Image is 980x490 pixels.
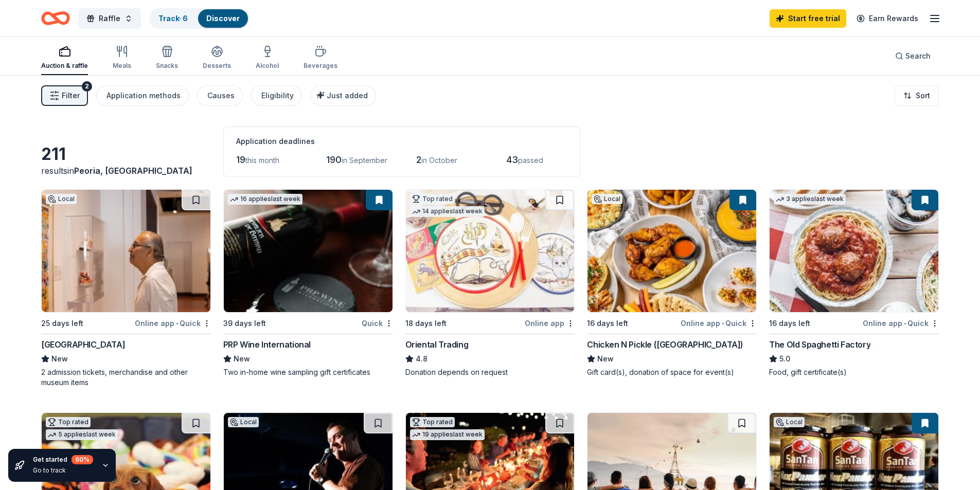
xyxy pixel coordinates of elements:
button: Application methods [96,85,189,106]
div: Application methods [106,89,181,102]
div: 5 applies last week [46,429,118,440]
div: 19 applies last week [410,429,485,440]
img: Image for The Old Spaghetti Factory [770,190,938,312]
div: Top rated [46,417,91,427]
div: Top rated [410,417,455,427]
div: Donation depends on request [405,367,575,377]
span: in October [421,156,457,165]
div: Get started [33,455,93,464]
button: Desserts [203,41,231,75]
div: Gift card(s), donation of space for event(s) [587,367,757,377]
span: • [722,319,724,328]
div: Snacks [156,62,178,70]
div: The Old Spaghetti Factory [769,338,870,351]
img: Image for Chicken N Pickle (Glendale) [587,190,756,312]
span: 4.8 [416,353,427,365]
button: Raffle [78,8,141,29]
div: Meals [113,62,131,70]
button: Auction & raffle [41,41,88,75]
div: 14 applies last week [410,206,485,217]
div: 2 admission tickets, merchandise and other museum items [41,367,211,388]
div: Online app Quick [863,317,939,330]
div: Online app [525,317,575,330]
div: 16 days left [587,317,628,330]
a: Home [41,6,70,30]
button: Snacks [156,41,178,75]
button: Just added [310,85,376,106]
div: 60 % [72,455,93,464]
a: Track· 6 [158,14,188,23]
div: Local [592,194,622,204]
button: Eligibility [251,85,302,106]
span: 5.0 [779,353,790,365]
div: [GEOGRAPHIC_DATA] [41,338,125,351]
a: Image for The Old Spaghetti Factory3 applieslast week16 days leftOnline app•QuickThe Old Spaghett... [769,189,939,377]
div: Online app Quick [135,317,211,330]
div: 39 days left [223,317,266,330]
a: Image for PRP Wine International16 applieslast week39 days leftQuickPRP Wine InternationalNewTwo ... [223,189,393,377]
button: Alcohol [256,41,279,75]
div: 25 days left [41,317,83,330]
img: Image for Heard Museum [42,190,210,312]
div: Local [774,417,805,427]
div: Go to track [33,466,93,475]
span: • [904,319,906,328]
span: Filter [62,89,80,102]
button: Meals [113,41,131,75]
button: Filter2 [41,85,88,106]
span: in [67,166,192,176]
div: Two in-home wine sampling gift certificates [223,367,393,377]
img: Image for PRP Wine International [224,190,393,312]
div: 2 [82,81,92,92]
div: 3 applies last week [774,194,846,205]
span: New [51,353,68,365]
span: 190 [326,154,342,165]
span: New [597,353,614,365]
div: Chicken N Pickle ([GEOGRAPHIC_DATA]) [587,338,743,351]
div: Beverages [304,62,337,70]
div: Top rated [410,194,455,204]
span: in September [342,156,387,165]
button: Search [887,46,939,66]
div: Alcohol [256,62,279,70]
img: Image for Oriental Trading [406,190,575,312]
button: Track· 6Discover [149,8,249,29]
span: this month [245,156,279,165]
a: Image for Heard MuseumLocal25 days leftOnline app•Quick[GEOGRAPHIC_DATA]New2 admission tickets, m... [41,189,211,388]
div: PRP Wine International [223,338,311,351]
a: Image for Oriental TradingTop rated14 applieslast week18 days leftOnline appOriental Trading4.8Do... [405,189,575,377]
div: Online app Quick [681,317,757,330]
div: results [41,165,211,177]
div: 16 days left [769,317,810,330]
span: Just added [327,91,368,100]
span: New [234,353,250,365]
div: Eligibility [261,89,294,102]
div: Causes [207,89,235,102]
div: 16 applies last week [228,194,302,205]
span: Raffle [99,12,120,25]
span: • [176,319,178,328]
div: Application deadlines [236,135,567,148]
a: Start free trial [770,9,846,28]
div: Quick [362,317,393,330]
div: Oriental Trading [405,338,469,351]
button: Causes [197,85,243,106]
div: Food, gift certificate(s) [769,367,939,377]
span: Search [905,50,931,62]
button: Sort [895,85,939,106]
span: 19 [236,154,245,165]
a: Image for Chicken N Pickle (Glendale)Local16 days leftOnline app•QuickChicken N Pickle ([GEOGRAPH... [587,189,757,377]
div: Auction & raffle [41,62,88,70]
div: Local [228,417,259,427]
div: 18 days left [405,317,447,330]
div: Local [46,194,77,204]
span: 2 [416,154,421,165]
div: Desserts [203,62,231,70]
div: 211 [41,144,211,165]
button: Beverages [304,41,337,75]
span: Peoria, [GEOGRAPHIC_DATA] [74,166,192,176]
span: passed [518,156,543,165]
a: Discover [206,14,240,23]
span: Sort [916,89,930,102]
a: Earn Rewards [850,9,924,28]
